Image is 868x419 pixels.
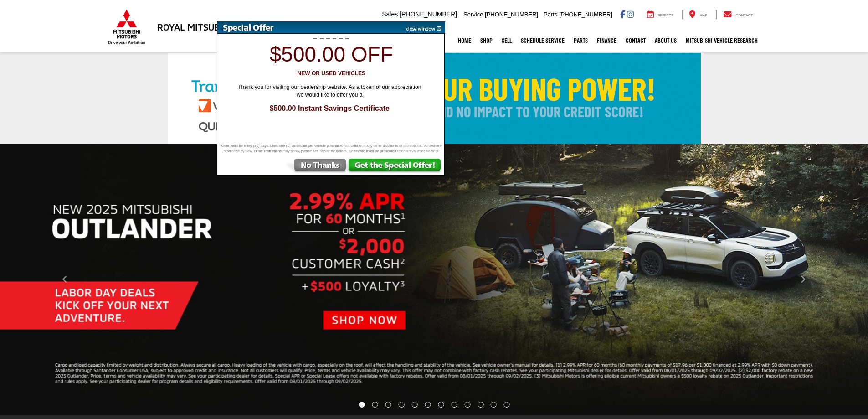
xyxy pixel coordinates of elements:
a: Mitsubishi Vehicle Research [681,29,762,52]
span: Thank you for visiting our dealership website. As a token of our appreciation we would like to of... [231,83,427,99]
a: About Us [650,29,681,52]
span: Parts [544,11,557,18]
img: Mitsubishi [106,9,147,45]
h3: Royal Mitsubishi [157,22,237,32]
a: Sell [497,29,516,52]
li: Go to slide number 11. [491,402,497,408]
span: Map [699,13,707,17]
li: Go to slide number 1. [359,402,365,408]
span: [PHONE_NUMBER] [559,11,612,18]
h1: $500.00 off [222,43,440,66]
a: Shop [476,29,497,52]
li: Go to slide number 7. [438,402,444,408]
li: Go to slide number 12. [504,402,510,408]
a: Contact [716,10,760,19]
h3: New or Used Vehicles [222,71,440,77]
li: Go to slide number 8. [451,402,457,408]
a: Schedule Service: Opens in a new tab [516,29,569,52]
span: $500.00 Instant Savings Certificate [227,103,432,114]
a: Instagram: Click to visit our Instagram page [627,10,634,18]
li: Go to slide number 2. [372,402,378,408]
li: Go to slide number 10. [478,402,483,408]
span: Service [463,11,483,18]
li: Go to slide number 3. [385,402,391,408]
span: Sales [382,10,398,18]
img: close window [399,21,445,34]
a: Finance [592,29,621,52]
img: Special Offer [217,21,400,34]
img: Check Your Buying Power [168,53,701,144]
button: Click to view next picture. [738,162,868,397]
a: Contact [621,29,650,52]
span: Offer valid for thirty (30) days. Limit one (1) certificate per vehicle purchase. Not valid with ... [220,143,443,154]
a: Facebook: Click to visit our Facebook page [620,10,625,18]
img: Get the Special Offer [348,159,444,175]
span: Contact [735,13,753,17]
a: Service [640,10,681,19]
li: Go to slide number 4. [399,402,405,408]
span: [PHONE_NUMBER] [485,11,538,18]
a: Map [682,10,714,19]
img: No Thanks, Continue to Website [284,159,348,175]
li: Go to slide number 5. [412,402,418,408]
a: Home [453,29,476,52]
a: Parts: Opens in a new tab [569,29,592,52]
span: [PHONE_NUMBER] [400,10,457,18]
li: Go to slide number 9. [464,402,470,408]
span: Service [658,13,674,17]
li: Go to slide number 6. [425,402,431,408]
